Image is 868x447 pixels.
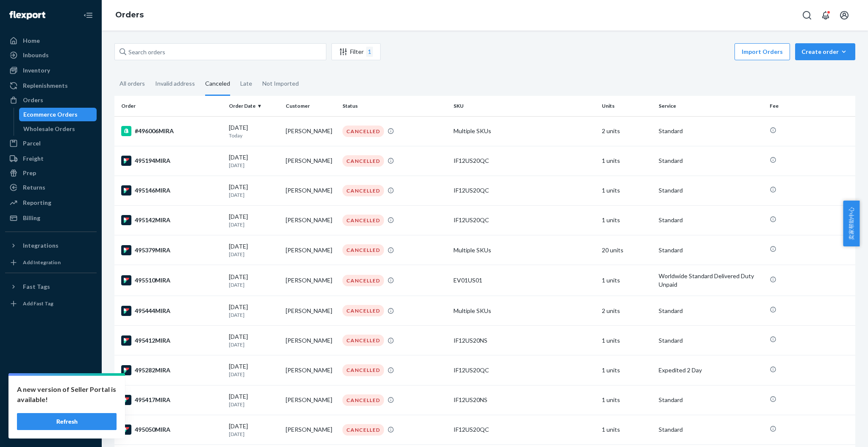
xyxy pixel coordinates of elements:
[450,235,598,265] td: Multiple SKUs
[23,214,40,222] div: Billing
[843,201,860,246] span: 卖家帮助中心
[766,96,855,116] th: Fee
[734,43,790,60] button: Import Orders
[229,311,279,318] p: [DATE]
[342,126,384,137] div: CANCELLED
[342,275,384,286] div: CANCELLED
[17,413,117,430] button: Refresh
[121,335,222,346] div: 495412MIRA
[453,425,595,434] div: IF12US20QC
[229,281,279,288] p: [DATE]
[598,296,655,326] td: 2 units
[282,415,339,444] td: [PERSON_NAME]
[342,244,384,256] div: CANCELLED
[114,96,225,116] th: Order
[240,73,252,95] div: Late
[229,162,279,169] p: [DATE]
[23,36,40,45] div: Home
[23,259,61,266] div: Add Integration
[23,183,45,192] div: Returns
[229,183,279,198] div: [DATE]
[598,146,655,176] td: 1 units
[229,371,279,378] p: [DATE]
[282,235,339,265] td: [PERSON_NAME]
[155,73,195,95] div: Invalid address
[339,96,450,116] th: Status
[453,336,595,345] div: IF12US20NS
[282,385,339,415] td: [PERSON_NAME]
[23,241,58,250] div: Integrations
[659,272,763,289] p: Worldwide Standard Delivered Duty Unpaid
[229,251,279,258] p: [DATE]
[598,205,655,235] td: 1 units
[5,256,97,269] a: Add Integration
[229,212,279,228] div: [DATE]
[229,221,279,228] p: [DATE]
[5,137,97,150] a: Parcel
[229,153,279,169] div: [DATE]
[23,198,51,207] div: Reporting
[9,11,45,20] img: Flexport logo
[229,132,279,139] p: Today
[5,380,97,394] a: Settings
[332,47,380,57] div: Filter
[114,43,326,60] input: Search orders
[453,216,595,224] div: IF12US20QC
[229,191,279,198] p: [DATE]
[121,156,222,166] div: 495194MIRA
[23,96,43,104] div: Orders
[342,155,384,167] div: CANCELLED
[453,156,595,165] div: IF12US20QC
[115,10,144,20] a: Orders
[282,326,339,355] td: [PERSON_NAME]
[229,303,279,318] div: [DATE]
[229,422,279,438] div: [DATE]
[229,242,279,258] div: [DATE]
[282,296,339,326] td: [PERSON_NAME]
[598,176,655,205] td: 1 units
[5,152,97,165] a: Freight
[817,7,834,24] button: Open notifications
[282,146,339,176] td: [PERSON_NAME]
[23,154,44,163] div: Freight
[836,7,853,24] button: Open account menu
[659,425,763,434] p: Standard
[659,366,763,374] p: Expedited 2 Day
[5,64,97,77] a: Inventory
[598,385,655,415] td: 1 units
[23,125,75,133] div: Wholesale Orders
[121,395,222,405] div: 495417MIRA
[598,235,655,265] td: 20 units
[23,139,41,148] div: Parcel
[121,245,222,255] div: 495379MIRA
[121,215,222,225] div: 495142MIRA
[450,296,598,326] td: Multiple SKUs
[120,73,145,95] div: All orders
[17,384,117,405] p: A new version of Seller Portal is available!
[121,365,222,375] div: 495282MIRA
[5,79,97,92] a: Replenishments
[23,282,50,291] div: Fast Tags
[205,73,230,96] div: Canceled
[19,108,97,121] a: Ecommerce Orders
[801,47,849,56] div: Create order
[5,181,97,194] a: Returns
[5,409,97,422] a: Help Center
[795,43,855,60] button: Create order
[282,265,339,296] td: [PERSON_NAME]
[229,401,279,408] p: [DATE]
[23,169,36,177] div: Prep
[121,306,222,316] div: 495444MIRA
[331,43,381,60] button: Filter
[5,239,97,252] button: Integrations
[453,276,595,285] div: EV01US01
[23,300,53,307] div: Add Fast Tag
[598,355,655,385] td: 1 units
[80,7,97,24] button: Close Navigation
[659,127,763,135] p: Standard
[229,332,279,348] div: [DATE]
[282,205,339,235] td: [PERSON_NAME]
[286,102,336,109] div: Customer
[121,425,222,435] div: 495050MIRA
[23,51,49,59] div: Inbounds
